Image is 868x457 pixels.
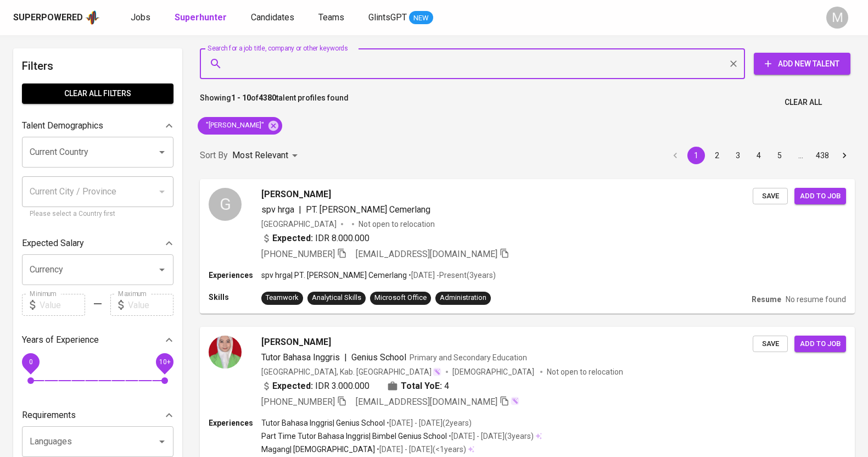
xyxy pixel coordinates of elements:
input: Value [128,294,173,316]
p: Sort By [200,149,228,162]
div: Teamwork [266,293,299,303]
img: magic_wand.svg [433,367,441,376]
p: Not open to relocation [547,366,623,377]
span: spv hrga [261,204,294,215]
div: Superpowered [13,12,83,24]
div: Most Relevant [232,146,301,166]
span: GlintsGPT [368,12,407,23]
button: Add to job [794,188,846,205]
img: app logo [85,9,100,26]
span: Save [758,338,782,350]
div: IDR 8.000.000 [261,232,369,245]
nav: pagination navigation [665,147,855,164]
div: Administration [440,293,486,303]
span: [PERSON_NAME] [261,188,331,201]
span: [PHONE_NUMBER] [261,249,335,259]
span: 4 [444,380,449,393]
button: Open [154,144,170,160]
span: [EMAIL_ADDRESS][DOMAIN_NAME] [356,249,497,259]
button: Go to page 3 [729,147,747,164]
div: … [792,150,809,161]
span: [EMAIL_ADDRESS][DOMAIN_NAME] [356,397,497,407]
button: Add New Talent [754,53,850,75]
p: Experiences [209,417,261,428]
span: Clear All filters [31,87,165,101]
b: Superhunter [175,12,227,23]
p: Showing of talent profiles found [200,92,349,113]
h6: Filters [22,57,173,75]
a: GlintsGPT NEW [368,11,433,25]
span: [PHONE_NUMBER] [261,397,335,407]
div: Microsoft Office [374,293,427,303]
b: Total YoE: [401,380,442,393]
p: Part Time Tutor Bahasa Inggris | Bimbel Genius School [261,431,447,442]
p: • [DATE] - [DATE] ( 3 years ) [447,431,534,442]
a: Superhunter [175,11,229,25]
div: Analytical Skills [312,293,361,303]
a: Candidates [251,11,296,25]
span: "[PERSON_NAME]" [198,120,271,131]
input: Value [40,294,85,316]
button: Open [154,434,170,449]
div: Requirements [22,404,173,426]
div: IDR 3.000.000 [261,380,369,393]
p: Tutor Bahasa Inggris | Genius School [261,417,385,428]
p: Requirements [22,409,76,422]
div: "[PERSON_NAME]" [198,117,282,135]
p: Most Relevant [232,149,288,162]
span: Teams [318,12,344,23]
a: Teams [318,11,346,25]
p: Magang | [DEMOGRAPHIC_DATA] [261,444,375,455]
p: Talent Demographics [22,119,103,132]
img: ec4afe242ba86f01a7d1d2191db8ec5e.jpg [209,336,242,369]
div: [GEOGRAPHIC_DATA] [261,219,337,230]
button: Go to next page [836,147,853,164]
p: Please select a Country first [30,209,166,220]
p: • [DATE] - [DATE] ( <1 years ) [375,444,466,455]
button: page 1 [687,147,705,164]
div: Expected Salary [22,232,173,254]
p: • [DATE] - Present ( 3 years ) [407,270,496,281]
p: Not open to relocation [359,219,435,230]
span: Jobs [131,12,150,23]
a: Jobs [131,11,153,25]
button: Go to page 4 [750,147,768,164]
a: Superpoweredapp logo [13,9,100,26]
p: Experiences [209,270,261,281]
button: Open [154,262,170,277]
button: Clear All filters [22,83,173,104]
p: Skills [209,292,261,303]
span: Add to job [800,190,841,203]
img: magic_wand.svg [511,397,519,405]
div: M [826,7,848,29]
button: Clear [726,56,741,71]
span: Candidates [251,12,294,23]
button: Save [753,336,788,353]
span: 10+ [159,358,170,366]
button: Add to job [794,336,846,353]
span: PT. [PERSON_NAME] Cemerlang [306,204,430,215]
div: [GEOGRAPHIC_DATA], Kab. [GEOGRAPHIC_DATA] [261,366,441,377]
span: 0 [29,358,32,366]
span: NEW [409,13,433,24]
span: [DEMOGRAPHIC_DATA] [452,366,536,377]
b: 4380 [259,93,276,102]
p: spv hrga | PT. [PERSON_NAME] Cemerlang [261,270,407,281]
p: • [DATE] - [DATE] ( 2 years ) [385,417,472,428]
p: No resume found [786,294,846,305]
span: Tutor Bahasa Inggris [261,352,340,363]
span: Primary and Secondary Education [410,353,527,362]
b: Expected: [272,232,313,245]
p: Years of Experience [22,333,99,347]
span: Save [758,190,782,203]
div: Talent Demographics [22,115,173,137]
button: Go to page 438 [813,147,832,164]
span: | [299,203,301,216]
span: Clear All [785,96,822,109]
button: Save [753,188,788,205]
p: Expected Salary [22,237,84,250]
span: Genius School [351,352,406,363]
span: Add to job [800,338,841,350]
a: G[PERSON_NAME]spv hrga|PT. [PERSON_NAME] Cemerlang[GEOGRAPHIC_DATA]Not open to relocationExpected... [200,179,855,314]
p: Resume [752,294,781,305]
